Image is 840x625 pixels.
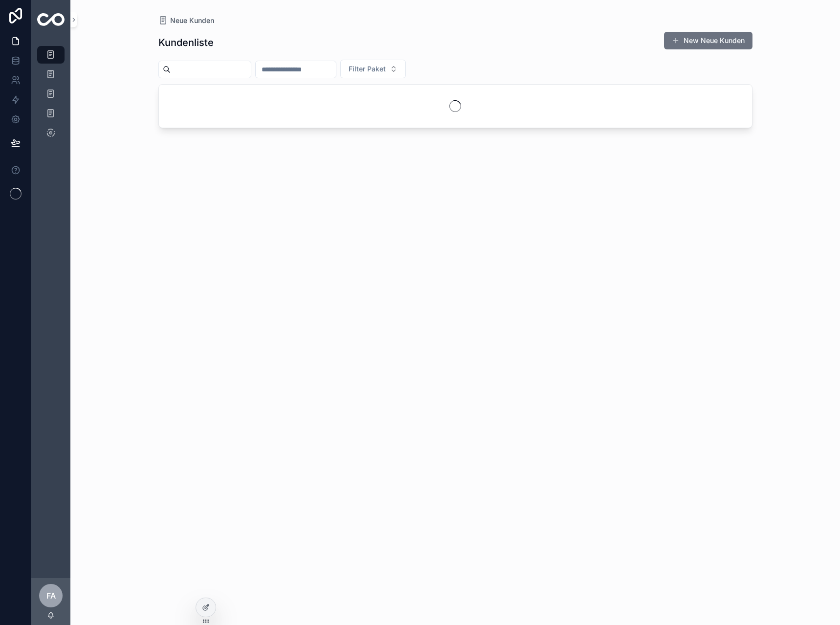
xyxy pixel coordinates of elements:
[46,590,56,602] span: FA
[170,16,214,25] span: Neue Kunden
[158,16,214,25] a: Neue Kunden
[37,13,65,26] img: App logo
[349,64,386,74] span: Filter Paket
[340,60,406,78] button: Select Button
[158,36,214,49] h1: Kundenliste
[664,32,752,49] button: New Neue Kunden
[31,39,70,578] div: scrollable content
